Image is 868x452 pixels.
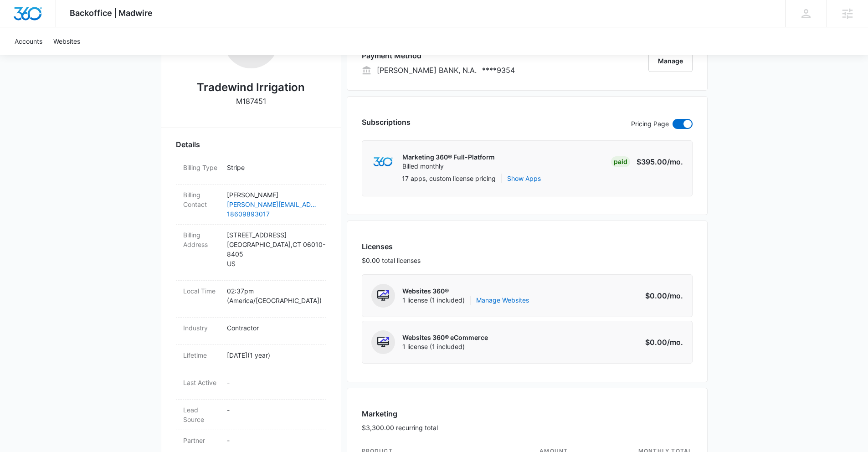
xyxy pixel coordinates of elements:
[183,350,220,360] dt: Lifetime
[648,50,693,72] button: Manage
[637,156,683,167] p: $395.00
[176,400,326,430] div: Lead Source-
[402,342,488,351] span: 1 license (1 included)
[70,8,153,18] span: Backoffice | Madwire
[183,378,220,387] dt: Last Active
[227,436,319,445] p: -
[227,163,319,172] p: Stripe
[362,256,421,265] p: $0.00 total licenses
[373,157,393,167] img: marketing360Logo
[640,290,683,301] p: $0.00
[667,338,683,347] span: /mo.
[402,153,495,162] p: Marketing 360® Full-Platform
[402,333,488,342] p: Websites 360® eCommerce
[176,185,326,225] div: Billing Contact[PERSON_NAME][PERSON_NAME][EMAIL_ADDRESS][DOMAIN_NAME]18609893017
[176,281,326,318] div: Local Time02:37pm (America/[GEOGRAPHIC_DATA])
[227,323,319,333] p: Contractor
[183,405,220,424] dt: Lead Source
[236,96,266,107] p: M187451
[377,65,477,76] p: [PERSON_NAME] BANK, N.A.
[183,230,220,249] dt: Billing Address
[176,225,326,281] div: Billing Address[STREET_ADDRESS][GEOGRAPHIC_DATA],CT 06010-8405US
[183,286,220,296] dt: Local Time
[227,405,319,415] p: -
[176,372,326,400] div: Last Active-
[227,378,319,387] p: -
[227,200,319,209] a: [PERSON_NAME][EMAIL_ADDRESS][DOMAIN_NAME]
[197,79,305,96] h2: Tradewind Irrigation
[667,291,683,300] span: /mo.
[227,230,319,268] p: [STREET_ADDRESS] [GEOGRAPHIC_DATA] , CT 06010-8405 US
[402,296,529,305] span: 1 license (1 included)
[48,27,86,55] a: Websites
[402,162,495,171] p: Billed monthly
[176,318,326,345] div: IndustryContractor
[476,296,529,305] a: Manage Websites
[176,345,326,372] div: Lifetime[DATE](1 year)
[183,436,220,445] dt: Partner
[362,408,438,419] h3: Marketing
[362,117,411,128] h3: Subscriptions
[362,423,438,432] p: $3,300.00 recurring total
[611,156,630,167] div: Paid
[183,323,220,333] dt: Industry
[402,287,529,296] p: Websites 360®
[9,27,48,55] a: Accounts
[640,337,683,348] p: $0.00
[631,119,669,129] p: Pricing Page
[362,50,515,61] h3: Payment Method
[176,139,200,150] span: Details
[183,163,220,172] dt: Billing Type
[183,190,220,209] dt: Billing Contact
[362,241,421,252] h3: Licenses
[227,209,319,219] a: 18609893017
[402,174,496,183] p: 17 apps, custom license pricing
[667,157,683,166] span: /mo.
[227,350,319,360] p: [DATE] ( 1 year )
[227,286,319,305] p: 02:37pm ( America/[GEOGRAPHIC_DATA] )
[507,174,541,183] button: Show Apps
[176,157,326,185] div: Billing TypeStripe
[227,190,319,200] p: [PERSON_NAME]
